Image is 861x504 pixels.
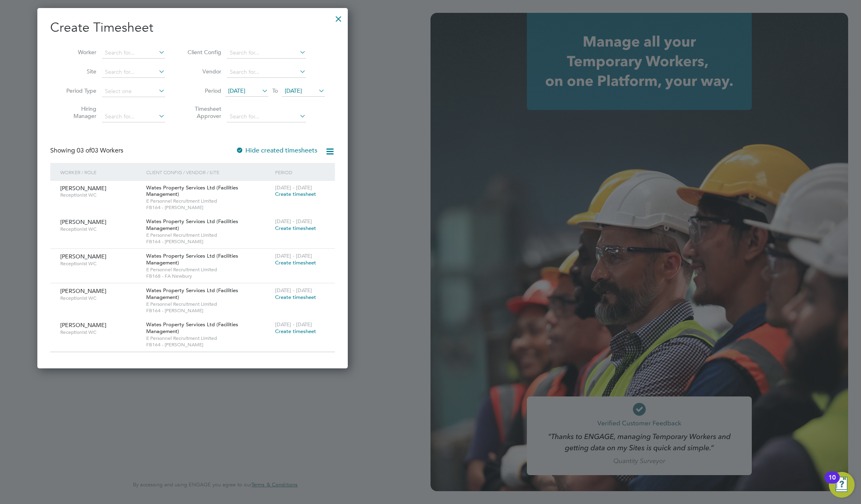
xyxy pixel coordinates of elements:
input: Search for... [227,67,306,78]
span: To [270,85,280,96]
span: Create timesheet [275,259,316,266]
span: Receptionist WC [60,192,140,198]
span: E Personnel Recruitment Limited [146,335,271,341]
div: Client Config / Vendor / Site [144,163,273,181]
span: E Personnel Recruitment Limited [146,232,271,238]
span: FB164 - [PERSON_NAME] [146,204,271,211]
span: [DATE] - [DATE] [275,252,312,259]
span: [DATE] - [DATE] [275,287,312,294]
span: [DATE] - [DATE] [275,321,312,328]
span: [PERSON_NAME] [60,185,106,192]
span: [DATE] [228,87,245,94]
span: Create timesheet [275,191,316,197]
span: Create timesheet [275,294,316,301]
span: E Personnel Recruitment Limited [146,198,271,204]
span: 03 Workers [77,146,123,154]
span: Receptionist WC [60,226,140,232]
span: 03 of [77,146,91,154]
span: Create timesheet [275,328,316,335]
label: Client Config [185,49,221,56]
input: Select one [102,86,165,97]
span: [DATE] - [DATE] [275,184,312,191]
input: Search for... [102,67,165,78]
label: Vendor [185,68,221,75]
span: [PERSON_NAME] [60,218,106,226]
label: Site [60,68,96,75]
input: Search for... [227,47,306,59]
label: Worker [60,49,96,56]
span: [PERSON_NAME] [60,287,106,295]
span: FB164 - [PERSON_NAME] [146,238,271,245]
span: FB164 - [PERSON_NAME] [146,341,271,348]
span: FB164 - [PERSON_NAME] [146,307,271,314]
span: E Personnel Recruitment Limited [146,266,271,273]
div: 10 [828,478,836,488]
button: Open Resource Center, 10 new notifications [829,472,855,498]
span: Create timesheet [275,225,316,232]
h2: Create Timesheet [50,19,335,36]
span: Wates Property Services Ltd (Facilities Management) [146,218,238,232]
span: Wates Property Services Ltd (Facilities Management) [146,287,238,301]
span: Receptionist WC [60,295,140,301]
span: Wates Property Services Ltd (Facilities Management) [146,321,238,335]
span: FB168 - FA Newbury [146,273,271,279]
div: Worker / Role [58,163,144,181]
label: Period [185,87,221,94]
span: Wates Property Services Ltd (Facilities Management) [146,252,238,266]
span: [DATE] - [DATE] [275,218,312,225]
span: Wates Property Services Ltd (Facilities Management) [146,184,238,198]
span: [PERSON_NAME] [60,253,106,260]
span: E Personnel Recruitment Limited [146,301,271,307]
input: Search for... [102,47,165,59]
input: Search for... [102,111,165,122]
label: Period Type [60,87,96,94]
div: Showing [50,146,125,155]
span: Receptionist WC [60,260,140,267]
span: [DATE] [285,87,302,94]
label: Hiring Manager [60,105,96,120]
label: Timesheet Approver [185,105,221,120]
div: Period [273,163,327,181]
span: [PERSON_NAME] [60,321,106,329]
input: Search for... [227,111,306,122]
label: Hide created timesheets [236,146,317,154]
span: Receptionist WC [60,329,140,335]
